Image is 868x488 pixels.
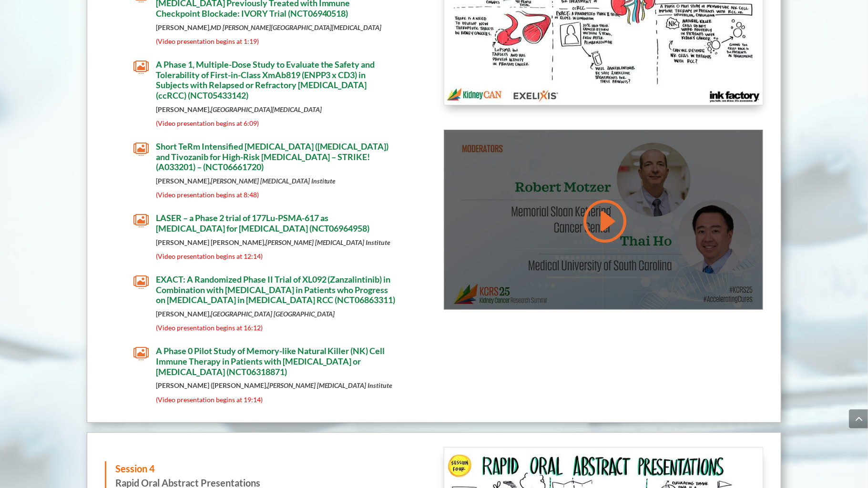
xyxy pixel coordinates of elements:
strong: [PERSON_NAME], [156,105,322,113]
span: (Video presentation begins at 16:12) [156,324,263,332]
span: (Video presentation begins at 8:48) [156,191,259,199]
strong: [PERSON_NAME] [PERSON_NAME], [156,238,391,246]
span:  [133,142,149,157]
span: Short TeRm Intensified [MEDICAL_DATA] ([MEDICAL_DATA]) and Tivozanib for High-Risk [MEDICAL_DATA]... [156,141,389,172]
em: MD [PERSON_NAME][GEOGRAPHIC_DATA][MEDICAL_DATA] [211,23,382,31]
span: (Video presentation begins at 12:14) [156,252,263,260]
span: Session 4 [116,463,155,474]
span: (Video presentation begins at 1:19) [156,37,259,45]
span:  [133,60,149,75]
span: A Phase 1, Multiple-Dose Study to Evaluate the Safety and Tolerability of First-in-Class XmAb819 ... [156,59,375,101]
span:  [133,213,149,228]
strong: [PERSON_NAME], [156,23,382,31]
span: EXACT: A Randomized Phase II Trial of XL092 (Zanzalintinib) in Combination with [MEDICAL_DATA] in... [156,274,396,305]
em: [GEOGRAPHIC_DATA] [GEOGRAPHIC_DATA] [211,310,335,318]
span:  [133,274,149,290]
strong: [PERSON_NAME] ([PERSON_NAME], [156,381,393,389]
strong: [PERSON_NAME], [156,177,336,185]
span:  [133,346,149,361]
em: [GEOGRAPHIC_DATA][MEDICAL_DATA] [211,105,322,113]
em: [PERSON_NAME] [MEDICAL_DATA] Institute [266,238,391,246]
span: (Video presentation begins at 19:14) [156,396,263,404]
em: [PERSON_NAME] [MEDICAL_DATA] Institute [211,177,336,185]
span: A Phase 0 Pilot Study of Memory-like Natural Killer (NK) Cell Immune Therapy in Patients with [ME... [156,346,385,376]
span: (Video presentation begins at 6:09) [156,119,259,127]
span: LASER – a Phase 2 trial of 177Lu-PSMA-617 as [MEDICAL_DATA] for [MEDICAL_DATA] (NCT06964958) [156,213,370,234]
strong: [PERSON_NAME], [156,310,335,318]
em: [PERSON_NAME] [MEDICAL_DATA] Institute [267,381,393,389]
